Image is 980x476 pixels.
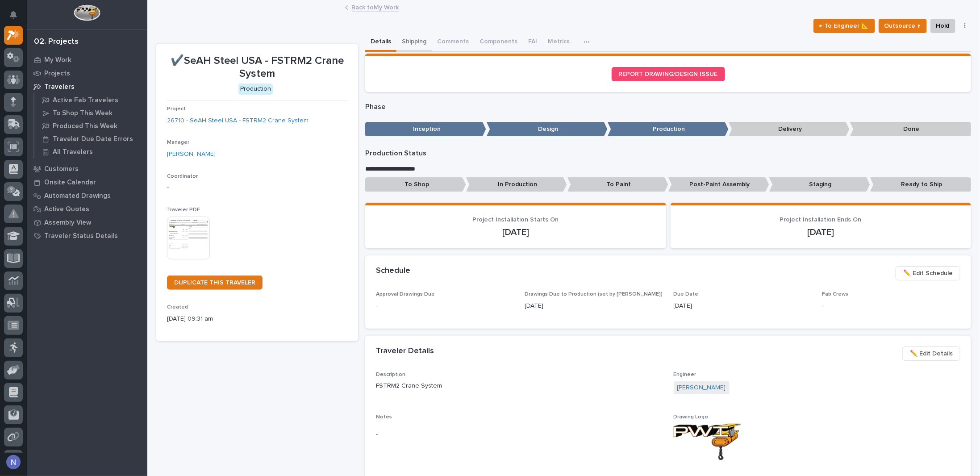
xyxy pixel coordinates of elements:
[27,67,147,80] a: Projects
[674,301,812,311] p: [DATE]
[822,301,960,311] p: -
[884,21,921,31] span: Outsource ↑
[376,347,434,356] h2: Traveler Details
[53,96,118,104] p: Active Fab Travelers
[167,314,347,324] p: [DATE] 09:31 am
[53,148,93,156] p: All Travelers
[11,11,23,25] div: Notifications
[238,84,273,95] div: Production
[612,67,725,81] a: REPORT DRAWING/DESIGN ISSUE
[870,177,971,192] p: Ready to Ship
[44,165,79,173] p: Customers
[668,177,769,192] p: Post-Paint Assembly
[53,135,133,143] p: Traveler Due Date Errors
[523,33,542,52] button: FAI
[27,202,147,216] a: Active Quotes
[44,205,89,213] p: Active Quotes
[466,177,567,192] p: In Production
[903,268,953,279] span: ✏️ Edit Schedule
[674,292,699,297] span: Due Date
[34,107,147,119] a: To Shop This Week
[27,229,147,242] a: Traveler Status Details
[910,348,953,359] span: ✏️ Edit Details
[376,301,514,311] p: -
[896,266,960,280] button: ✏️ Edit Schedule
[365,177,466,192] p: To Shop
[365,103,971,111] p: Phase
[44,192,111,200] p: Automated Drawings
[44,56,71,64] p: My Work
[567,177,668,192] p: To Paint
[525,292,663,297] span: Drawings Due to Production (set by [PERSON_NAME])
[27,189,147,202] a: Automated Drawings
[474,33,523,52] button: Components
[74,4,100,21] img: Workspace Logo
[376,430,663,439] p: -
[608,122,729,137] p: Production
[167,183,347,192] p: -
[822,292,849,297] span: Fab Crews
[34,133,147,145] a: Traveler Due Date Errors
[53,109,113,117] p: To Shop This Week
[4,453,23,472] button: users-avatar
[396,33,432,52] button: Shipping
[729,122,850,137] p: Delivery
[27,53,147,67] a: My Work
[167,174,198,179] span: Coordinator
[472,217,559,223] span: Project Installation Starts On
[432,33,474,52] button: Comments
[365,149,971,158] p: Production Status
[813,19,875,33] button: ← To Engineer 📐
[376,292,435,297] span: Approval Drawings Due
[936,21,950,31] span: Hold
[167,276,263,290] a: DUPLICATE THIS TRAVELER
[674,414,709,420] span: Drawing Logo
[780,217,862,223] span: Project Installation Ends On
[174,280,255,286] span: DUPLICATE THIS TRAVELER
[34,120,147,132] a: Produced This Week
[677,383,726,392] a: [PERSON_NAME]
[819,21,869,31] span: ← To Engineer 📐
[34,37,79,47] div: 02. Projects
[365,122,486,137] p: Inception
[376,414,392,420] span: Notes
[167,150,216,159] a: [PERSON_NAME]
[674,424,741,460] img: lK-m_ZVPjlCMxzoLluRLkIl_QM2h5CjywaNnZEJW6JE
[27,216,147,229] a: Assembly View
[365,33,396,52] button: Details
[769,177,870,192] p: Staging
[34,146,147,158] a: All Travelers
[352,2,399,12] a: Back toMy Work
[619,71,718,77] span: REPORT DRAWING/DESIGN ISSUE
[681,227,960,238] p: [DATE]
[376,372,405,377] span: Description
[167,54,347,80] p: ✔️SeAH Steel USA - FSTRM2 Crane System
[167,207,200,213] span: Traveler PDF
[53,122,117,130] p: Produced This Week
[674,372,696,377] span: Engineer
[4,5,23,24] button: Notifications
[34,94,147,106] a: Active Fab Travelers
[487,122,608,137] p: Design
[167,305,188,310] span: Created
[167,140,189,145] span: Manager
[376,381,663,391] p: FSTRM2 Crane System
[376,266,410,276] h2: Schedule
[902,347,960,361] button: ✏️ Edit Details
[376,227,655,238] p: [DATE]
[850,122,971,137] p: Done
[167,116,309,125] a: 26710 - SeAH Steel USA - FSTRM2 Crane System
[525,301,663,311] p: [DATE]
[44,232,118,240] p: Traveler Status Details
[44,83,75,91] p: Travelers
[27,175,147,189] a: Onsite Calendar
[27,80,147,93] a: Travelers
[44,70,70,78] p: Projects
[44,179,96,187] p: Onsite Calendar
[879,19,927,33] button: Outsource ↑
[27,162,147,175] a: Customers
[930,19,955,33] button: Hold
[44,219,91,227] p: Assembly View
[542,33,575,52] button: Metrics
[167,106,186,112] span: Project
